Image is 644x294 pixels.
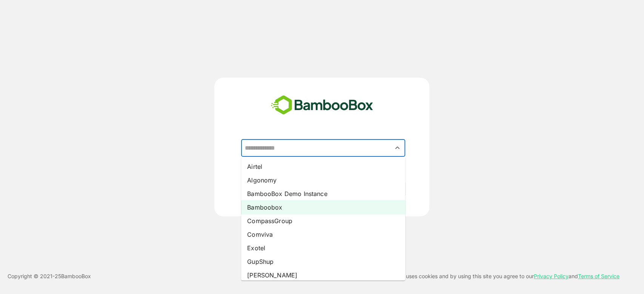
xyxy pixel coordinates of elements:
li: Comviva [241,228,405,241]
li: GupShup [241,255,405,268]
li: Algonomy [241,173,405,187]
p: This site uses cookies and by using this site you agree to our and [384,272,619,281]
li: Bamboobox [241,201,405,214]
li: [PERSON_NAME] [241,268,405,282]
p: Copyright © 2021- 25 BambooBox [8,272,91,281]
img: bamboobox [267,93,377,118]
li: Exotel [241,241,405,255]
li: Airtel [241,160,405,173]
a: Privacy Policy [534,273,569,279]
a: Terms of Service [578,273,619,279]
button: Close [392,143,403,153]
li: CompassGroup [241,214,405,228]
li: BambooBox Demo Instance [241,187,405,201]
